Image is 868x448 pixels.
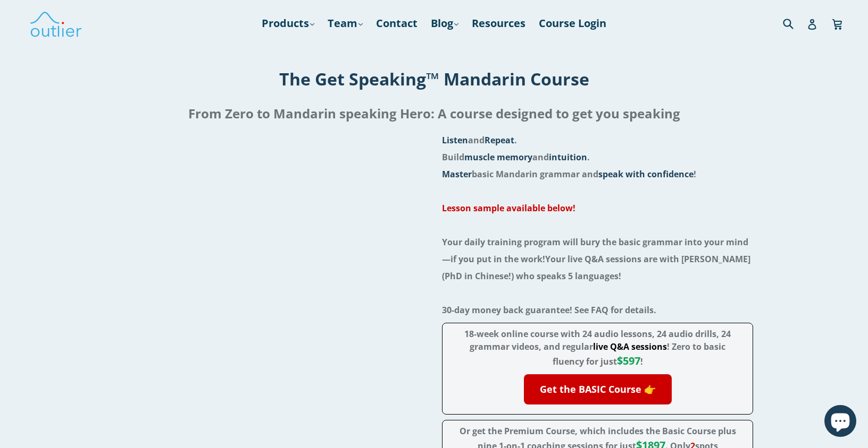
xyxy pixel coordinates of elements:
span: intuition [549,151,587,163]
span: basic Mandarin grammar and ! [442,168,696,180]
a: Products [256,14,320,33]
inbox-online-store-chat: Shopify online store chat [821,405,859,440]
a: Team [322,14,368,33]
span: muscle memory [464,151,532,163]
span: Build and . [442,151,590,163]
span: Master [442,168,472,180]
a: Contact [371,14,423,33]
h1: The Get Speaking™ Mandarin Course [9,67,859,90]
iframe: Embedded Vimeo Video [115,132,426,306]
span: and . [442,134,517,146]
a: Course Login [533,14,612,33]
a: Blog [425,14,464,33]
input: Search [780,12,809,34]
span: Your live Q&A sessions are with [PERSON_NAME] (PhD in Chinese!) who speaks 5 languages! [442,253,750,282]
h2: From Zero to Mandarin speaking Hero: A course designed to get you speaking [9,101,859,126]
span: 30-day money back guarantee! See FAQ for details. [442,304,656,316]
span: live Q&A sessions [593,341,667,352]
span: Your daily training program will bury the basic grammar into your mind—if you put in the work! [442,236,748,265]
span: speak with confidence [598,168,694,180]
img: Outlier Linguistics [29,8,82,39]
span: ! [617,356,643,367]
span: $597 [617,354,640,368]
span: Listen [442,134,468,146]
a: Resources [466,14,531,33]
span: Repeat [485,134,514,146]
a: Get the BASIC Course 👉 [524,374,672,404]
a: Lesson sample available below! [442,202,575,214]
span: 18-week online course with 24 audio lessons, 24 audio drills, 24 grammar videos, and regular ! Ze... [464,328,731,367]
